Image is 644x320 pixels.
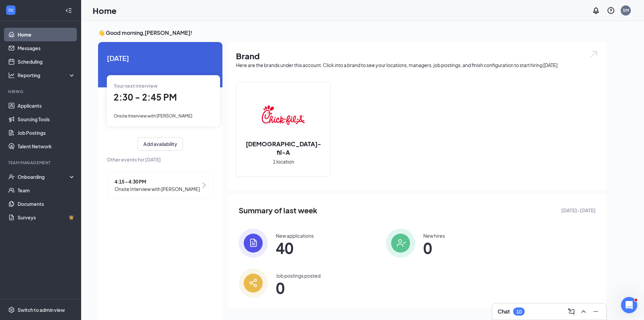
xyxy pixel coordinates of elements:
svg: QuestionInfo [607,6,615,15]
svg: Collapse [65,7,72,14]
div: Here are the brands under this account. Click into a brand to see your locations, managers, job p... [236,62,598,68]
div: Hiring [8,89,74,94]
svg: ComposeMessage [567,307,575,316]
img: open.6027fd2a22e1237b5b06.svg [590,50,598,58]
span: 2:30 - 2:45 PM [114,91,177,103]
img: icon [239,269,268,298]
svg: Minimize [592,307,600,316]
button: ChevronUp [578,306,589,317]
span: 4:15 - 4:30 PM [115,178,200,185]
svg: Notifications [592,6,600,15]
svg: UserCheck [8,173,15,180]
a: Home [18,28,75,41]
span: Your next interview [114,83,158,89]
span: 0 [423,242,445,254]
span: Onsite Interview with [PERSON_NAME] [114,113,192,119]
img: icon [239,229,268,258]
iframe: Intercom live chat [621,297,637,313]
h3: Chat [498,308,510,315]
span: 1 location [273,158,294,165]
span: Summary of last week [239,205,317,216]
a: Applicants [18,99,75,112]
svg: Analysis [8,72,15,79]
a: Scheduling [18,55,75,68]
a: Talent Network [18,140,75,153]
div: Team Management [8,160,74,166]
span: [DATE] - [DATE] [561,207,596,214]
h2: [DEMOGRAPHIC_DATA]-fil-A [236,140,330,156]
h1: Home [93,5,117,16]
a: SurveysCrown [18,211,75,224]
span: 40 [276,242,314,254]
div: Reporting [18,72,76,79]
a: Job Postings [18,126,75,140]
svg: Settings [8,306,15,313]
div: Onboarding [18,173,70,180]
div: New applications [276,232,314,239]
img: Chick-fil-A [262,93,305,137]
div: 10 [516,309,522,315]
svg: ChevronUp [579,307,588,316]
span: [DATE] [107,53,214,63]
div: Job postings posted [276,272,320,279]
a: Documents [18,197,75,211]
a: Sourcing Tools [18,112,75,126]
h3: 👋 Good morning, [PERSON_NAME] ! [98,29,606,37]
button: Minimize [590,306,601,317]
h1: Brand [236,50,598,62]
button: ComposeMessage [566,306,577,317]
div: New hires [423,232,445,239]
a: Team [18,184,75,197]
div: SM [623,7,629,13]
img: icon [386,229,415,258]
a: Messages [18,41,75,55]
svg: WorkstreamLogo [7,7,14,14]
span: Other events for [DATE] [107,156,214,163]
span: 0 [276,282,320,294]
div: Switch to admin view [18,306,65,313]
button: Add availability [138,137,183,151]
span: Onsite Interview with [PERSON_NAME] [115,185,200,193]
